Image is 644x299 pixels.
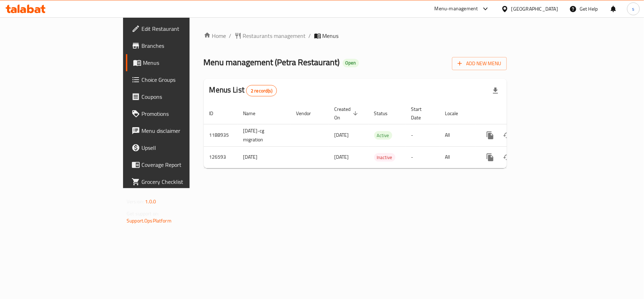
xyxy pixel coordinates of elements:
[126,37,231,54] a: Branches
[374,131,392,140] div: Active
[335,152,349,162] span: [DATE]
[126,173,231,190] a: Grocery Checklist
[238,124,291,146] td: [DATE]-cg migration
[511,5,558,13] div: [GEOGRAPHIC_DATA]
[452,57,507,70] button: Add New Menu
[126,54,231,71] a: Menus
[476,103,555,124] th: Actions
[127,197,144,206] span: Version:
[343,59,359,67] div: Open
[127,216,172,225] a: Support.OpsPlatform
[335,105,360,122] span: Created On
[482,149,499,166] button: more
[482,127,499,144] button: more
[209,85,277,96] h2: Menus List
[406,124,440,146] td: -
[406,146,440,168] td: -
[440,124,476,146] td: All
[141,92,225,101] span: Coupons
[335,130,349,140] span: [DATE]
[458,59,501,68] span: Add New Menu
[126,88,231,105] a: Coupons
[204,103,555,168] table: enhanced table
[126,122,231,139] a: Menu disclaimer
[374,131,392,140] span: Active
[487,82,504,99] div: Export file
[296,109,320,118] span: Vendor
[343,60,359,66] span: Open
[243,32,306,40] span: Restaurants management
[499,149,516,166] button: Change Status
[440,146,476,168] td: All
[374,153,395,162] span: Inactive
[126,156,231,173] a: Coverage Report
[435,5,478,13] div: Menu-management
[238,146,291,168] td: [DATE]
[246,85,277,96] div: Total records count
[126,20,231,37] a: Edit Restaurant
[141,75,225,84] span: Choice Groups
[141,177,225,186] span: Grocery Checklist
[141,143,225,152] span: Upsell
[127,209,159,218] span: Get support on:
[411,105,431,122] span: Start Date
[209,109,223,118] span: ID
[309,32,311,40] li: /
[145,197,156,206] span: 1.0.0
[126,105,231,122] a: Promotions
[141,126,225,135] span: Menu disclaimer
[632,5,634,13] span: s
[141,41,225,50] span: Branches
[374,109,397,118] span: Status
[126,71,231,88] a: Choice Groups
[234,32,306,40] a: Restaurants management
[143,58,225,67] span: Menus
[323,32,339,40] span: Menus
[141,160,225,169] span: Coverage Report
[246,88,277,94] span: 2 record(s)
[141,24,225,33] span: Edit Restaurant
[499,127,516,144] button: Change Status
[445,109,468,118] span: Locale
[204,54,340,70] span: Menu management ( Petra Restaurant )
[204,32,507,40] nav: breadcrumb
[141,109,225,118] span: Promotions
[243,109,265,118] span: Name
[126,139,231,156] a: Upsell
